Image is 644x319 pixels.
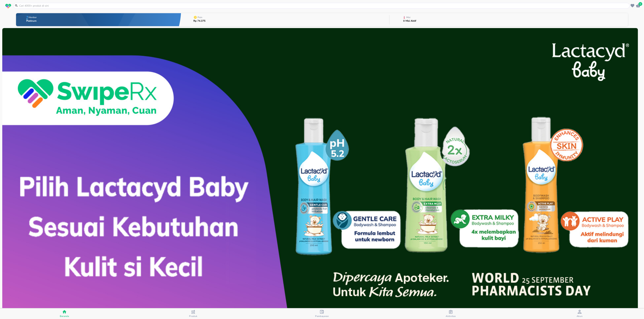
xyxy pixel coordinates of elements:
[386,308,515,319] button: Aktivitas
[198,16,202,18] p: Poin
[639,2,642,6] span: 6
[181,12,389,27] button: PoinRp 74.375
[446,315,456,318] span: Aktivitas
[28,16,37,18] p: Member
[577,315,583,318] span: Akun
[60,315,69,318] span: Beranda
[16,12,181,27] button: MemberPlatinum
[194,20,206,22] p: Rp 74.375
[189,315,197,318] span: Produk
[5,4,11,9] img: logo_swiperx_s.bd005f3b.svg
[389,12,628,27] button: Misi0 Misi Aktif
[515,308,644,319] button: Akun
[403,20,416,22] p: 0 Misi Aktif
[635,3,641,8] button: 6
[406,16,410,18] p: Misi
[129,308,258,319] button: Produk
[258,308,386,319] button: Pembayaran
[26,20,37,22] p: Platinum
[315,315,329,318] span: Pembayaran
[19,4,629,8] input: Cari 4000+ produk di sini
